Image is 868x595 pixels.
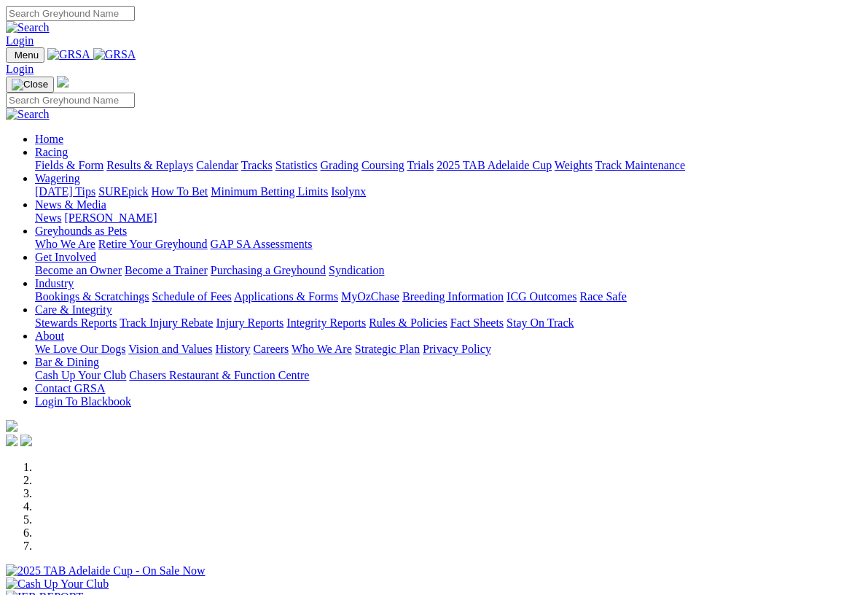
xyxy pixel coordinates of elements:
a: Fact Sheets [450,316,504,329]
img: Search [6,21,50,34]
a: Contact GRSA [35,382,105,394]
a: GAP SA Assessments [211,238,313,250]
a: Become an Owner [35,264,122,276]
a: Weights [555,159,593,171]
img: Cash Up Your Club [6,577,109,591]
a: Grading [321,159,359,171]
div: Racing [35,159,862,172]
a: Minimum Betting Limits [211,185,328,198]
a: Login [6,34,34,47]
a: About [35,330,64,342]
a: 2025 TAB Adelaide Cup [437,159,552,171]
a: Home [35,133,63,145]
a: Bar & Dining [35,356,99,368]
a: Who We Are [292,343,352,355]
a: Greyhounds as Pets [35,225,127,237]
a: ICG Outcomes [507,290,576,303]
a: Results & Replays [106,159,193,171]
a: Coursing [361,159,404,171]
a: Bookings & Scratchings [35,290,149,303]
input: Search [6,6,135,21]
input: Search [6,93,135,108]
a: Login To Blackbook [35,395,131,408]
img: Search [6,108,50,121]
a: Track Maintenance [595,159,685,171]
a: Cash Up Your Club [35,369,126,381]
a: Become a Trainer [125,264,208,276]
a: Stewards Reports [35,316,117,329]
div: News & Media [35,211,862,225]
a: Privacy Policy [423,343,491,355]
a: Rules & Policies [369,316,447,329]
a: Stay On Track [507,316,574,329]
button: Toggle navigation [6,77,54,93]
a: Care & Integrity [35,303,112,316]
a: MyOzChase [341,290,399,303]
a: News [35,211,61,224]
img: twitter.svg [20,435,32,446]
a: Isolynx [331,185,366,198]
a: We Love Our Dogs [35,343,125,355]
a: Track Injury Rebate [120,316,213,329]
a: Integrity Reports [286,316,366,329]
a: Industry [35,277,74,289]
div: Wagering [35,185,862,198]
a: SUREpick [98,185,148,198]
img: GRSA [47,48,90,61]
a: Wagering [35,172,80,184]
a: Syndication [329,264,384,276]
a: Strategic Plan [355,343,420,355]
div: Get Involved [35,264,862,277]
a: [DATE] Tips [35,185,95,198]
a: Retire Your Greyhound [98,238,208,250]
img: GRSA [93,48,136,61]
span: Menu [15,50,39,61]
div: Bar & Dining [35,369,862,382]
div: Industry [35,290,862,303]
img: logo-grsa-white.png [57,76,69,87]
div: Care & Integrity [35,316,862,330]
a: Careers [253,343,289,355]
a: Purchasing a Greyhound [211,264,326,276]
a: Injury Reports [216,316,284,329]
img: logo-grsa-white.png [6,420,17,432]
a: Vision and Values [128,343,212,355]
a: [PERSON_NAME] [64,211,157,224]
img: Close [12,79,48,90]
a: Statistics [275,159,318,171]
a: Tracks [241,159,273,171]
a: Login [6,63,34,75]
a: Fields & Form [35,159,103,171]
div: Greyhounds as Pets [35,238,862,251]
div: About [35,343,862,356]
a: Calendar [196,159,238,171]
a: How To Bet [152,185,208,198]
a: Chasers Restaurant & Function Centre [129,369,309,381]
a: Who We Are [35,238,95,250]
a: Get Involved [35,251,96,263]
a: Breeding Information [402,290,504,303]
a: Applications & Forms [234,290,338,303]
a: Racing [35,146,68,158]
a: News & Media [35,198,106,211]
img: 2025 TAB Adelaide Cup - On Sale Now [6,564,206,577]
a: History [215,343,250,355]
button: Toggle navigation [6,47,44,63]
a: Race Safe [579,290,626,303]
a: Trials [407,159,434,171]
img: facebook.svg [6,435,17,446]
a: Schedule of Fees [152,290,231,303]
